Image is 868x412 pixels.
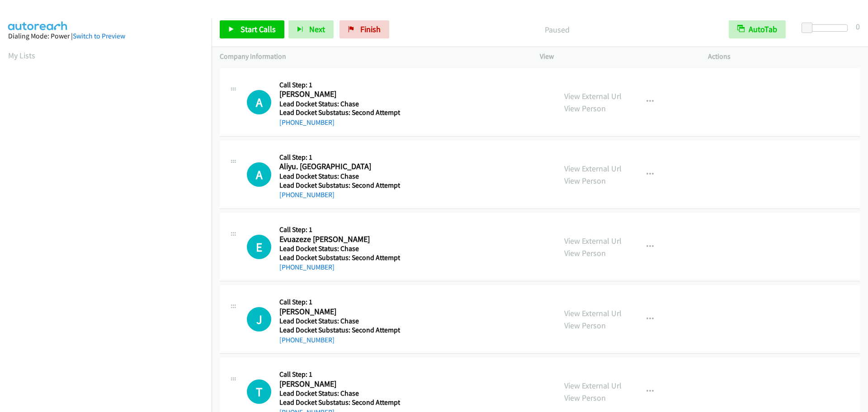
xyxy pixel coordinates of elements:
[401,24,712,36] p: Paused
[279,118,335,127] a: [PHONE_NUMBER]
[247,307,271,331] h1: J
[279,99,400,109] h5: Lead Docket Status: Chase
[220,51,524,62] p: Company Information
[8,31,203,42] div: Dialing Mode: Power |
[279,190,335,199] a: [PHONE_NUMBER]
[247,90,271,114] div: The call is yet to be attempted
[564,175,606,186] a: View Person
[247,162,271,187] h1: A
[279,379,397,389] h2: [PERSON_NAME]
[247,235,271,259] h1: E
[288,20,334,38] button: Next
[564,91,622,101] a: View External Url
[247,235,271,259] div: The call is yet to be attempted
[279,263,335,271] a: [PHONE_NUMBER]
[806,24,848,32] div: Delay between calls (in seconds)
[279,234,397,245] h2: Evuazeze [PERSON_NAME]
[8,50,35,61] a: My Lists
[279,244,400,253] h5: Lead Docket Status: Chase
[279,307,397,317] h2: [PERSON_NAME]
[279,172,400,181] h5: Lead Docket Status: Chase
[247,379,271,404] h1: T
[564,163,622,174] a: View External Url
[564,320,606,331] a: View Person
[220,20,284,38] a: Start Calls
[279,153,400,162] h5: Call Step: 1
[279,389,400,398] h5: Lead Docket Status: Chase
[279,370,400,379] h5: Call Step: 1
[309,24,325,34] span: Next
[856,20,860,33] div: 0
[540,51,692,62] p: View
[247,379,271,404] div: The call is yet to be attempted
[708,51,860,62] p: Actions
[564,103,606,114] a: View Person
[564,236,622,246] a: View External Url
[564,393,606,403] a: View Person
[279,317,400,326] h5: Lead Docket Status: Chase
[340,20,389,38] a: Finish
[279,81,400,90] h5: Call Step: 1
[247,307,271,331] div: The call is yet to be attempted
[73,32,125,40] a: Switch to Preview
[279,298,400,307] h5: Call Step: 1
[279,225,400,234] h5: Call Step: 1
[564,248,606,258] a: View Person
[241,24,276,34] span: Start Calls
[279,398,400,407] h5: Lead Docket Substatus: Second Attempt
[279,253,400,262] h5: Lead Docket Substatus: Second Attempt
[247,90,271,114] h1: A
[279,161,397,172] h2: Aliyu. [GEOGRAPHIC_DATA]
[564,308,622,318] a: View External Url
[279,108,400,117] h5: Lead Docket Substatus: Second Attempt
[279,89,397,99] h2: [PERSON_NAME]
[360,24,381,34] span: Finish
[729,20,786,38] button: AutoTab
[564,380,622,391] a: View External Url
[279,326,400,335] h5: Lead Docket Substatus: Second Attempt
[279,336,335,344] a: [PHONE_NUMBER]
[279,181,400,190] h5: Lead Docket Substatus: Second Attempt
[247,162,271,187] div: The call is yet to be attempted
